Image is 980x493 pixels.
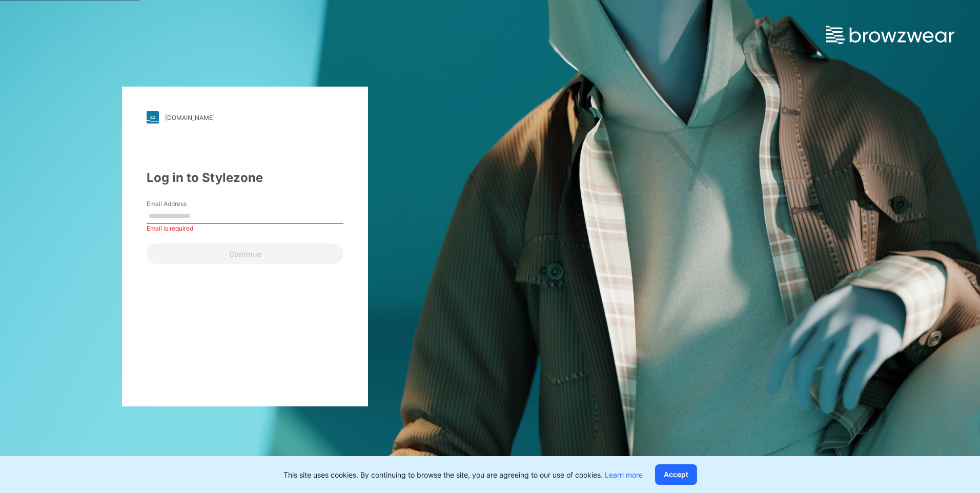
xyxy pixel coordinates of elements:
div: [DOMAIN_NAME] [165,114,215,121]
p: This site uses cookies. By continuing to browse the site, you are agreeing to our use of cookies. [283,469,643,480]
img: stylezone-logo.562084cfcfab977791bfbf7441f1a819.svg [147,111,159,124]
label: Email Address [147,199,218,209]
div: Log in to Stylezone [147,169,343,187]
img: browzwear-logo.e42bd6dac1945053ebaf764b6aa21510.svg [826,26,954,44]
button: Accept [655,464,697,485]
a: Learn more [605,470,643,479]
a: [DOMAIN_NAME] [147,111,343,124]
div: Email is required [147,224,343,233]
